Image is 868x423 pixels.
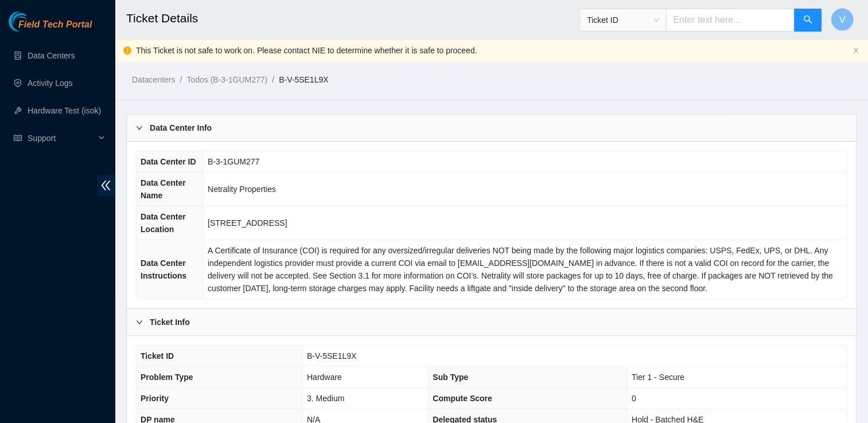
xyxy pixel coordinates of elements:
a: Data Centers [28,51,75,60]
span: Ticket ID [141,351,174,361]
span: A Certificate of Insurance (COI) is required for any oversized/irregular deliveries NOT being mad... [208,246,833,293]
img: Akamai Technologies [9,11,58,32]
span: V [839,13,846,27]
span: Problem Type [141,373,193,382]
span: 3. Medium [307,394,344,403]
button: V [831,8,854,31]
span: double-left [97,175,115,196]
div: Data Center Info [127,115,856,141]
span: Priority [141,394,169,403]
span: Data Center Instructions [141,258,186,280]
span: Support [28,127,95,150]
span: Data Center ID [141,157,196,166]
button: close [853,47,859,54]
span: 0 [632,394,636,403]
a: B-V-5SE1L9X [279,75,328,84]
span: Field Tech Portal [18,19,92,30]
span: [STREET_ADDRESS] [208,218,287,228]
div: Ticket Info [127,309,856,335]
span: Netrality Properties [208,185,276,194]
span: Ticket ID [587,11,659,29]
span: right [136,319,143,326]
a: Akamai TechnologiesField Tech Portal [9,21,92,36]
input: Enter text here... [666,9,795,32]
span: / [180,75,182,84]
b: Data Center Info [150,122,212,134]
span: read [14,134,22,142]
a: Hardware Test (isok) [28,106,101,115]
span: Hardware [307,373,342,382]
span: B-3-1GUM277 [208,157,259,166]
span: search [803,15,812,26]
span: B-V-5SE1L9X [307,351,356,361]
a: Activity Logs [28,79,73,88]
span: Data Center Name [141,178,186,200]
button: search [794,9,822,32]
span: Tier 1 - Secure [632,373,684,382]
span: Data Center Location [141,212,186,234]
span: close [853,47,859,54]
b: Ticket Info [150,316,190,328]
span: Compute Score [433,394,492,403]
span: / [272,75,274,84]
a: Datacenters [132,75,175,84]
span: Sub Type [433,373,468,382]
a: Todos (B-3-1GUM277) [186,75,267,84]
span: right [136,124,143,131]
